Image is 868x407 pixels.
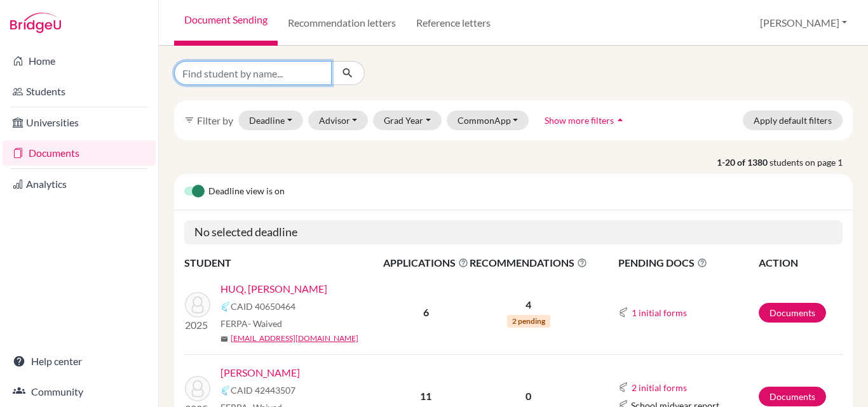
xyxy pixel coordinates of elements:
[220,365,300,380] a: [PERSON_NAME]
[447,110,529,130] button: CommonApp
[470,389,587,404] p: 0
[373,110,442,130] button: Grad Year
[231,384,295,397] span: CAID 42443507
[184,255,383,271] th: STUDENT
[184,115,194,125] i: filter_list
[185,376,210,401] img: RAHMAN, MORSHEDUR
[248,318,282,329] span: - Waived
[3,349,156,374] a: Help center
[507,315,550,328] span: 2 pending
[184,220,843,244] h5: No selected deadline
[770,156,853,169] span: students on page 1
[470,255,587,270] span: RECOMMENDATIONS
[3,48,156,74] a: Home
[220,335,228,343] span: mail
[3,171,156,197] a: Analytics
[185,292,210,317] img: HUQ, KHAN MOHAMMAD AKHYARUL
[238,110,303,130] button: Deadline
[220,317,282,330] span: FERPA
[759,387,826,406] a: Documents
[3,110,156,135] a: Universities
[717,156,770,169] strong: 1-20 of 1380
[220,302,231,312] img: Common App logo
[197,114,233,126] span: Filter by
[618,382,628,392] img: Common App logo
[754,11,853,35] button: [PERSON_NAME]
[743,110,843,130] button: Apply default filters
[420,390,431,402] b: 11
[208,184,285,199] span: Deadline view is on
[3,379,156,404] a: Community
[231,300,295,313] span: CAID 40650464
[534,110,637,130] button: Show more filtersarrow_drop_up
[631,305,688,320] button: 1 initial forms
[383,255,468,270] span: APPLICATIONS
[759,303,826,323] a: Documents
[758,255,843,271] th: ACTION
[618,307,628,317] img: Common App logo
[185,317,210,333] p: 2025
[614,114,627,126] i: arrow_drop_up
[631,380,688,395] button: 2 initial forms
[423,306,429,318] b: 6
[3,140,156,166] a: Documents
[618,255,757,270] span: PENDING DOCS
[470,297,587,312] p: 4
[220,281,327,297] a: HUQ, [PERSON_NAME]
[220,385,231,396] img: Common App logo
[308,110,369,130] button: Advisor
[231,333,358,344] a: [EMAIL_ADDRESS][DOMAIN_NAME]
[174,61,332,85] input: Find student by name...
[10,13,61,33] img: Bridge-U
[545,115,614,126] span: Show more filters
[3,79,156,104] a: Students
